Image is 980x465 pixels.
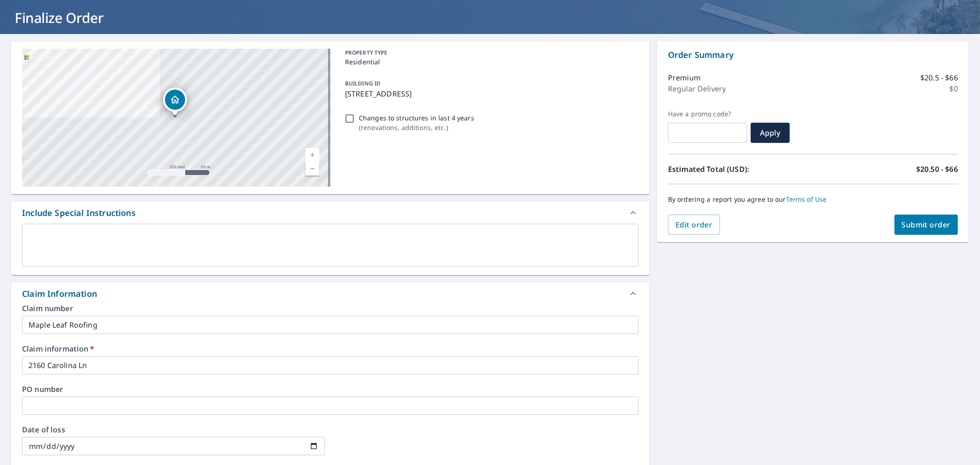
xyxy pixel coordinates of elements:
[902,220,951,230] span: Submit order
[668,83,726,94] p: Regular Delivery
[668,215,720,235] button: Edit order
[668,164,813,175] p: Estimated Total (USD):
[163,88,187,116] div: Dropped pin, building 1, Residential property, 2160 Carolina Ln Lexington, KY 40513
[22,426,325,433] label: Date of loss
[345,57,635,67] p: Residential
[751,123,790,143] button: Apply
[11,8,969,27] h1: Finalize Order
[22,288,97,300] div: Claim Information
[668,110,747,118] label: Have a promo code?
[345,88,635,99] p: [STREET_ADDRESS]
[359,123,474,132] p: ( renovations, additions, etc. )
[345,79,380,87] p: BUILDING ID
[668,49,958,61] p: Order Summary
[306,148,319,162] a: Current Level 17, Zoom In
[22,386,639,393] label: PO number
[786,195,827,204] a: Terms of Use
[22,305,639,312] label: Claim number
[668,195,958,204] p: By ordering a report you agree to our
[359,113,474,123] p: Changes to structures in last 4 years
[920,72,958,83] p: $20.5 - $66
[306,162,319,176] a: Current Level 17, Zoom Out
[895,215,958,235] button: Submit order
[916,164,958,175] p: $20.50 - $66
[22,207,136,219] div: Include Special Instructions
[758,128,782,138] span: Apply
[950,83,958,94] p: $0
[11,202,650,224] div: Include Special Instructions
[22,345,639,352] label: Claim information
[675,220,713,230] span: Edit order
[668,72,701,83] p: Premium
[11,283,650,305] div: Claim Information
[345,49,635,57] p: PROPERTY TYPE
